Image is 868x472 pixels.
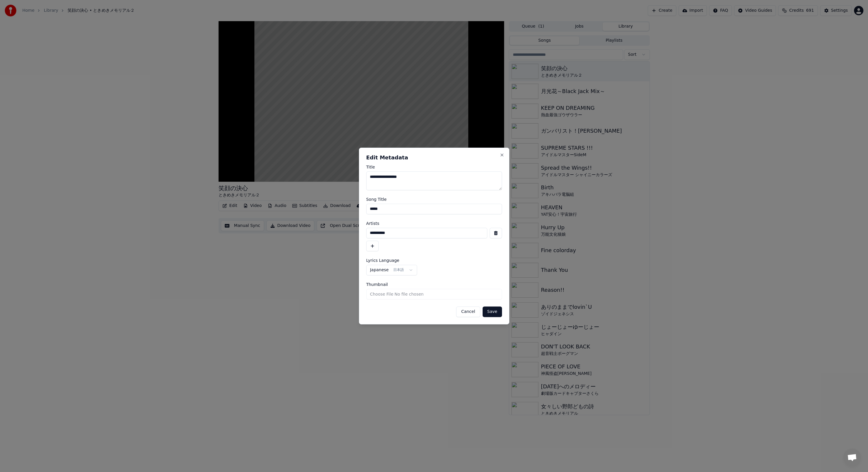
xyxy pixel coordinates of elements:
label: Title [366,165,502,169]
button: Save [482,306,502,317]
button: Cancel [456,306,480,317]
span: Thumbnail [366,282,388,286]
h2: Edit Metadata [366,155,502,160]
label: Song Title [366,197,502,201]
label: Artists [366,221,502,225]
span: Lyrics Language [366,258,399,262]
